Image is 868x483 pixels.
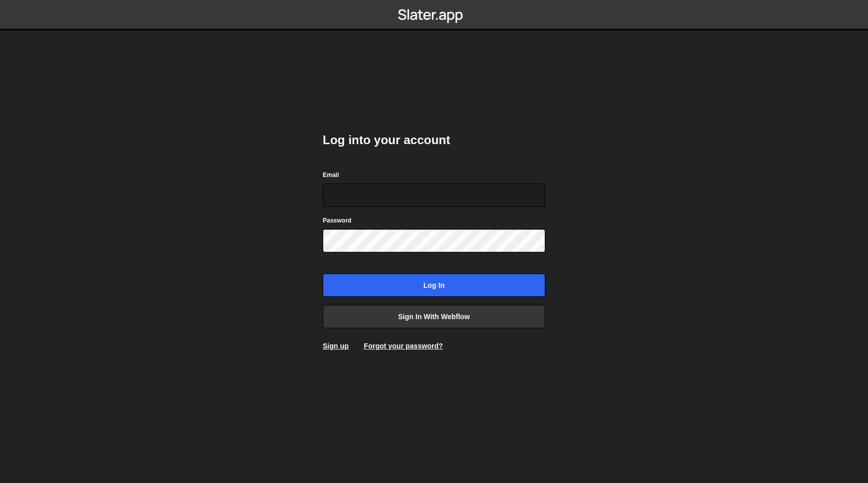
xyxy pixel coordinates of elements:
[323,170,339,180] label: Email
[323,274,545,297] input: Log in
[323,305,545,328] a: Sign in with Webflow
[323,132,545,148] h2: Log into your account
[323,215,352,226] label: Password
[323,342,349,350] a: Sign up
[364,342,443,350] a: Forgot your password?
